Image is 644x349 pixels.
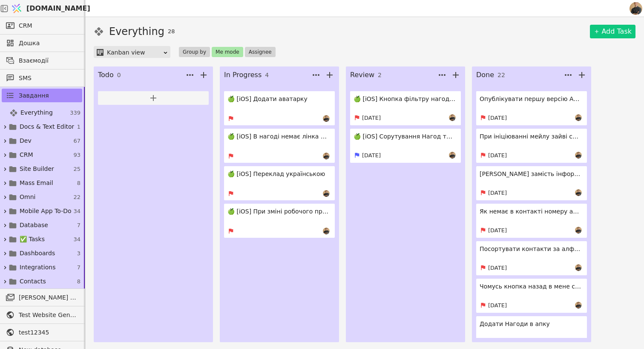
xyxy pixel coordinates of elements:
a: [DOMAIN_NAME] [9,0,85,17]
a: 🍏 [iOS] Кнопка фільтру нагод має вся спрацьовувати[DATE]Ol [350,91,461,125]
span: 0 [117,71,121,80]
span: 22 [497,71,505,80]
a: [PERSON_NAME] замість інформації в у Взаємодії ([PERSON_NAME])[DATE]Ol [476,166,587,200]
a: Add Task [590,25,635,38]
a: 🍏 [iOS] Додати аватаркуOl [224,91,335,125]
a: 🍏 [iOS] При зміні робочого простору не міняються стадіїOl [224,204,335,238]
a: SMS [2,71,82,85]
span: Взаємодії [19,56,78,65]
a: 🍏 [iOS] В нагоді немає лінка на прослуховування розмовиOl [224,129,335,163]
img: Ol [575,114,582,121]
a: Як немає в контакті номеру або адреси мейлу, то кнопок не має бути[DATE]Ol [476,204,587,238]
h4: Посортувати контакти за алфавітом [480,245,582,254]
div: Kanban view [107,46,163,58]
p: [DATE] [362,151,381,160]
p: [DATE] [488,226,507,235]
span: Завдання [19,91,49,100]
span: Integrations [20,263,55,272]
span: ✅ Tasks [20,235,45,244]
p: [DATE] [488,114,507,122]
span: 25 [73,165,80,173]
img: Ol [323,153,330,159]
p: [DATE] [488,264,507,272]
span: 28 [168,27,175,36]
span: Mobile App To-Do [20,207,72,216]
a: Посортувати контакти за алфавітом[DATE]Ol [476,241,587,275]
p: [DATE] [362,114,381,122]
span: 339 [70,109,80,117]
a: При ініціюванні мейлу зайві символи в адресі[DATE]Ol [476,129,587,163]
img: Ol [449,152,456,159]
button: Me mode [212,47,243,57]
p: [DATE] [488,189,507,197]
span: [PERSON_NAME] розсилки [19,293,78,302]
a: Завдання [2,89,82,102]
a: Взаємодії [2,54,82,67]
span: 7 [77,263,80,272]
img: Ol [575,227,582,234]
h4: Опублікувати першу версію АйОС [480,95,582,104]
a: 🍏 [iOS] Сорутування Нагод треба зверху ті в яких були новіші взаємодії[DATE]Ol [350,129,461,163]
img: Ol [575,189,582,196]
h4: Додати Нагоди в апку [480,320,582,329]
h4: 🍏 [iOS] Додати аватарку [227,95,330,104]
span: 34 [73,235,80,244]
button: Assignee [245,47,276,57]
h4: Як немає в контакті номеру або адреси мейлу, то кнопок не має бути [480,207,582,216]
img: Ol [575,302,582,309]
span: SMS [19,74,78,83]
img: Ol [323,228,330,234]
span: Дошка [19,39,78,48]
span: 8 [77,179,80,187]
h4: 🍏 [iOS] Переклад українською [227,170,330,179]
h4: 🍏 [iOS] Кнопка фільтру нагод має вся спрацьовувати [354,95,456,104]
h3: In Progress [224,70,262,80]
span: 8 [77,277,80,286]
h4: 🍏 [iOS] При зміні робочого простору не міняються стадії [227,207,330,216]
span: 93 [73,151,80,159]
a: 🍏 [iOS] Переклад українськоюOl [224,166,335,200]
h4: [PERSON_NAME] замість інформації в у Взаємодії ([PERSON_NAME]) [480,170,582,179]
img: Ol [323,190,330,197]
span: Omni [20,193,35,202]
img: Ol [575,152,582,159]
span: Docs & Text Editor [20,122,74,131]
h4: При ініціюванні мейлу зайві символи в адресі [480,132,582,141]
span: 2 [378,71,382,80]
a: Дошка [2,36,82,50]
a: CRM [2,19,82,32]
p: [DATE] [488,301,507,310]
img: Logo [10,0,23,17]
img: Ol [575,264,582,271]
img: Ol [323,115,330,122]
a: Чомусь кнопка назад в мене спрацьовує через раз[DATE]Ol [476,279,587,313]
span: 4 [265,71,269,80]
a: Test Website General template [2,308,82,322]
span: 22 [73,193,80,202]
h1: Everything [109,24,164,39]
span: test12345 [19,328,78,337]
span: Dev [20,136,32,145]
a: test12345 [2,326,82,339]
span: 3 [77,249,80,258]
span: Everything [20,108,53,117]
span: Dashboards [20,249,55,258]
span: CRM [19,21,32,30]
span: Test Website General template [19,311,78,320]
span: Contacts [20,277,46,286]
span: 1 [77,123,80,131]
img: Ol [449,114,456,121]
span: CRM [20,150,33,159]
span: 67 [73,137,80,145]
h4: 🍏 [iOS] В нагоді немає лінка на прослуховування розмови [227,132,330,141]
span: Site Builder [20,164,54,173]
span: 34 [73,207,80,216]
span: Database [20,221,48,230]
p: [DATE] [488,151,507,160]
span: Mass Email [20,179,53,187]
h3: Todo [98,70,114,80]
h3: Review [350,70,374,80]
button: Group by [179,47,210,57]
a: Опублікувати першу версію АйОС[DATE]Ol [476,91,587,125]
a: [PERSON_NAME] розсилки [2,291,82,304]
